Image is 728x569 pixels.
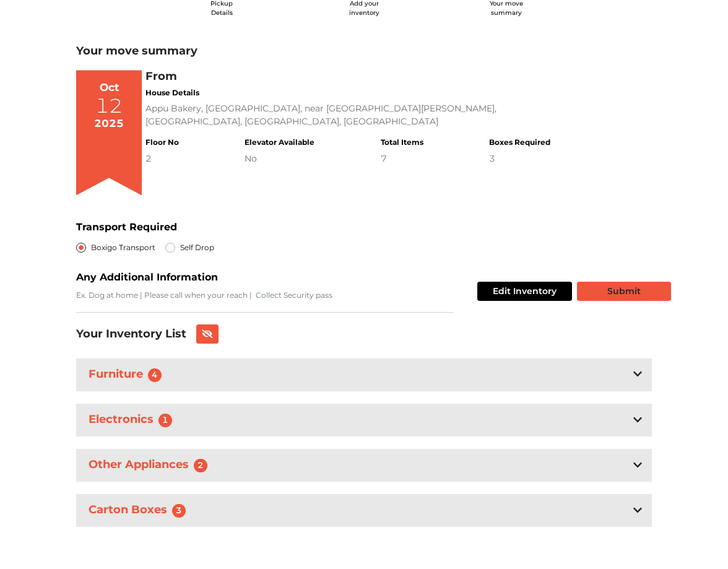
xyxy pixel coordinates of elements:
[86,365,169,384] h3: Furniture
[158,414,172,427] span: 1
[245,152,314,165] div: No
[245,138,314,147] h4: Elevator Available
[180,240,214,255] label: Self Drop
[577,282,671,301] button: Submit
[145,102,551,128] div: Appu Bakery, [GEOGRAPHIC_DATA], near [GEOGRAPHIC_DATA][PERSON_NAME], [GEOGRAPHIC_DATA], [GEOGRAPH...
[489,138,550,147] h4: Boxes Required
[194,459,207,472] span: 2
[145,70,551,84] h3: From
[172,504,186,518] span: 3
[95,96,123,116] div: 12
[76,221,177,233] b: Transport Required
[381,138,423,147] h4: Total Items
[477,282,572,301] button: Edit Inventory
[145,138,179,147] h4: Floor No
[86,410,180,430] h3: Electronics
[76,328,186,341] h3: Your Inventory List
[145,152,179,165] div: 2
[91,240,155,255] label: Boxigo Transport
[489,152,550,165] div: 3
[94,116,124,132] div: 2025
[76,45,652,58] h3: Your move summary
[86,501,193,520] h3: Carton Boxes
[381,152,423,165] div: 7
[148,368,162,382] span: 4
[76,271,218,283] b: Any Additional Information
[100,80,119,96] div: Oct
[86,456,215,475] h3: Other Appliances
[145,89,551,97] h4: House Details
